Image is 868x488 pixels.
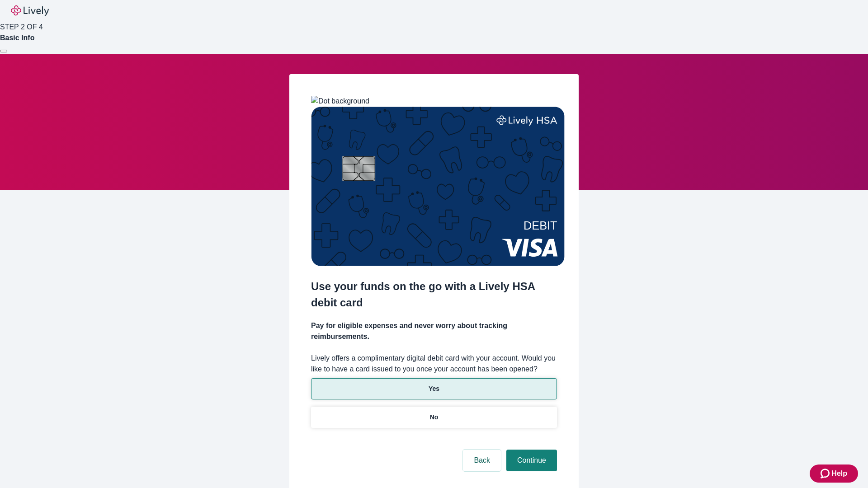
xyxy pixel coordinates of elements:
[821,468,831,479] svg: Zendesk support icon
[311,320,557,342] h4: Pay for eligible expenses and never worry about tracking reimbursements.
[311,278,557,311] h2: Use your funds on the go with a Lively HSA debit card
[311,107,565,266] img: Debit card
[429,384,439,394] p: Yes
[831,468,847,479] span: Help
[311,407,557,428] button: No
[506,450,557,471] button: Continue
[11,5,49,16] img: Lively
[311,353,557,375] label: Lively offers a complimentary digital debit card with your account. Would you like to have a card...
[463,450,501,471] button: Back
[311,96,369,107] img: Dot background
[430,413,439,422] p: No
[311,378,557,399] button: Yes
[810,465,858,483] button: Zendesk support iconHelp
